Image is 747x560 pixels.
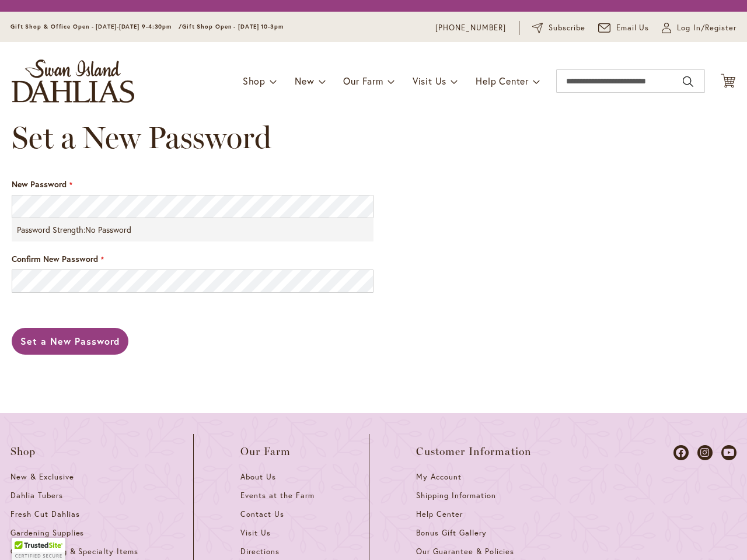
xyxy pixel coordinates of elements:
span: Shop [11,446,36,457]
span: New Password [12,178,67,190]
span: Shop [243,75,266,87]
span: Visit Us [413,75,446,87]
span: Visit Us [240,528,271,538]
span: Customer Information [416,446,532,457]
span: Dahlia Tubers [11,491,63,501]
span: Log In/Register [677,22,736,34]
span: Gardening Supplies [11,528,84,538]
span: Our Farm [343,75,383,87]
span: Confirm New Password [12,253,98,264]
button: Search [683,72,693,91]
span: Email Us [616,22,650,34]
div: Password Strength: [12,218,373,242]
span: New & Exclusive [11,472,74,482]
div: TrustedSite Certified [12,538,65,560]
span: Subscribe [549,22,585,34]
span: Shipping Information [416,491,495,501]
span: Help Center [416,509,463,519]
span: Help Center [476,75,529,87]
span: Gifts, Clothing & Specialty Items [11,547,138,556]
button: Set a New Password [12,328,128,355]
a: [PHONE_NUMBER] [435,22,506,34]
span: Bonus Gift Gallery [416,528,486,538]
a: Log In/Register [662,22,736,34]
span: Fresh Cut Dahlias [11,509,80,519]
span: Set a New Password [20,335,120,347]
span: Set a New Password [12,119,271,156]
span: New [295,75,314,87]
a: Dahlias on Youtube [721,445,736,460]
span: My Account [416,472,462,482]
span: About Us [240,472,276,482]
a: Subscribe [532,22,585,34]
span: Events at the Farm [240,491,314,501]
span: Gift Shop & Office Open - [DATE]-[DATE] 9-4:30pm / [11,23,182,30]
span: Our Farm [240,446,291,457]
a: Dahlias on Instagram [697,445,713,460]
span: No Password [85,224,131,235]
a: store logo [12,60,134,103]
a: Dahlias on Facebook [673,445,689,460]
span: Our Guarantee & Policies [416,547,514,556]
span: Directions [240,547,280,556]
span: Contact Us [240,509,284,519]
span: Gift Shop Open - [DATE] 10-3pm [182,23,284,30]
a: Email Us [598,22,650,34]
